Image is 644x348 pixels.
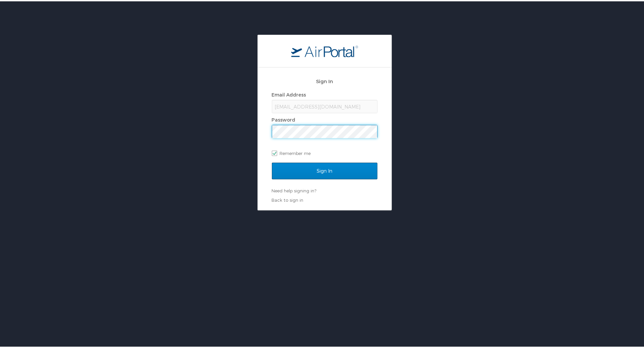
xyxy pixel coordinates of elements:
label: Password [272,116,296,121]
h2: Sign In [272,76,378,84]
a: Need help signing in? [272,187,317,192]
label: Email Address [272,91,306,96]
a: Back to sign in [272,196,304,201]
input: Sign In [272,161,378,178]
img: logo [291,44,358,56]
label: Remember me [272,147,378,157]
